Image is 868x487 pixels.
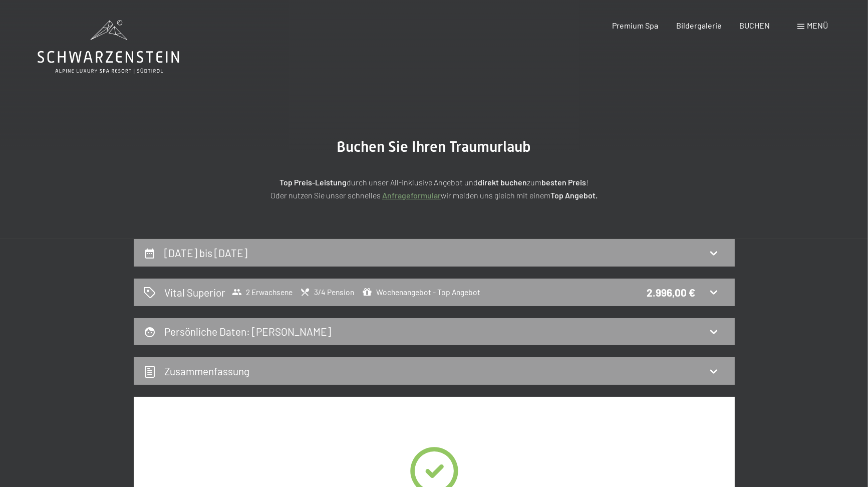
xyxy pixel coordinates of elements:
span: 3/4 Pension [300,287,354,297]
span: Wochenangebot - Top Angebot [362,287,480,297]
strong: Top Preis-Leistung [279,177,347,187]
a: Bildergalerie [676,21,722,30]
h2: Zusammen­fassung [164,365,249,377]
h2: [DATE] bis [DATE] [164,247,247,259]
p: durch unser All-inklusive Angebot und zum ! Oder nutzen Sie unser schnelles wir melden uns gleich... [184,176,685,201]
strong: besten Preis [541,177,586,187]
h2: Vital Superior [164,285,225,300]
a: BUCHEN [739,21,770,30]
span: Buchen Sie Ihren Traumurlaub [337,138,531,155]
strong: direkt buchen [478,177,527,187]
div: 2.996,00 € [647,285,695,300]
span: 2 Erwachsene [232,287,293,297]
h2: Persönliche Daten : [PERSON_NAME] [164,325,331,338]
a: Anfrageformular [382,190,441,200]
strong: Top Angebot. [550,190,598,200]
span: Menü [807,21,828,30]
a: Premium Spa [612,21,658,30]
